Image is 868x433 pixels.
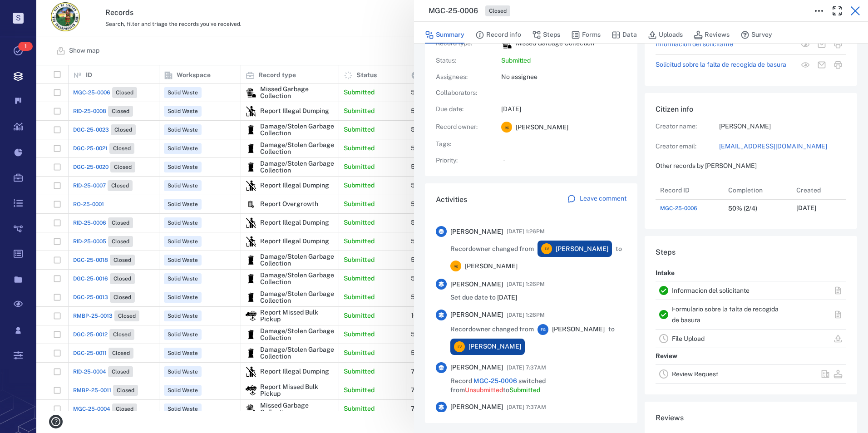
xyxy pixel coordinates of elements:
p: Intake [656,265,675,281]
span: [PERSON_NAME] [450,227,503,236]
div: Completion [728,177,763,203]
span: Help [20,6,39,15]
span: [DATE] 7:37AM [507,362,546,373]
a: MGC-25-0006 [473,377,517,384]
span: [DATE] 1:26PM [507,226,545,237]
p: Leave comment [580,194,626,203]
a: Informacion del solicitante [656,40,733,49]
p: [DATE] [501,105,626,114]
button: Print form [830,36,846,53]
p: Other records by [PERSON_NAME] [656,162,846,171]
h6: Citizen info [656,104,846,115]
a: [EMAIL_ADDRESS][DOMAIN_NAME] [719,142,846,151]
span: [DATE] [497,294,517,301]
span: to [608,325,615,334]
p: Priority : [436,156,490,165]
p: Missed Garbage Collection [516,39,594,48]
span: Record switched from to [450,377,626,394]
span: Submitted [509,386,540,394]
span: [DATE] 1:26PM [507,279,545,290]
div: ActivitiesLeave comment[PERSON_NAME][DATE] 1:26PMRecordowner changed fromLV[PERSON_NAME]toag[PERS... [425,183,637,430]
span: 1 [18,42,33,51]
div: F G [538,324,548,335]
a: Formulario sobre la falta de recogida de basura [672,305,779,324]
div: Citizen infoCreator name:[PERSON_NAME]Creator email:[EMAIL_ADDRESS][DOMAIN_NAME]Other records by ... [645,93,857,236]
p: Collaborators : [436,89,490,98]
span: Closed [487,7,508,15]
div: Missed Garbage Collection [501,38,512,49]
p: S [13,13,24,24]
div: StepsIntakeInformacion del solicitanteFormulario sobre la falta de recogida de basuraFile UploadR... [645,236,857,402]
span: Set due date to [450,293,517,302]
div: Created [792,181,860,199]
p: - [503,156,626,165]
button: Toggle to Edit Boxes [810,2,828,20]
p: Creator email: [656,142,719,151]
a: Solicitud sobre la falta de recogida de basura [656,60,786,69]
p: Assignees : [436,73,490,82]
button: Toggle Fullscreen [828,2,846,20]
p: Submitted [501,56,626,65]
span: [PERSON_NAME] [450,310,503,320]
p: Creator name: [656,122,719,131]
button: Close [846,2,864,20]
button: View form in the step [797,57,814,73]
span: Unsubmitted [465,386,503,394]
p: Record owner : [436,123,490,132]
span: [PERSON_NAME] [552,325,605,334]
span: [PERSON_NAME] [469,342,521,351]
div: L V [454,341,465,352]
p: Review [656,348,677,364]
button: Mail form [814,57,830,73]
span: [DATE] 1:26PM [507,310,545,320]
div: FormsInformacion del solicitanteView form in the stepMail formPrint formSolicitud sobre la falta ... [645,9,857,93]
span: [PERSON_NAME] [556,245,608,254]
button: Data [612,26,637,44]
div: Completion [724,181,792,199]
button: Forms [571,26,601,44]
img: icon Missed Garbage Collection [501,38,512,49]
h6: Steps [656,247,846,258]
button: Record info [475,26,521,44]
button: View form in the step [797,36,814,53]
h3: MGC-25-0006 [429,5,478,16]
a: Leave comment [567,194,626,205]
div: Record ID [660,177,690,203]
div: a g [501,122,512,133]
h6: Activities [436,194,467,205]
button: Survey [740,26,772,44]
p: Status : [436,56,490,65]
div: a g [450,261,461,271]
span: Record owner changed from [450,325,534,334]
p: Tags : [436,140,490,149]
button: Print form [830,57,846,73]
div: L V [541,243,552,254]
a: MGC-25-0006 [660,204,697,212]
div: Record infoRecord type:icon Missed Garbage CollectionMissed Garbage CollectionStatus:SubmittedAss... [425,9,637,183]
p: Due date : [436,105,490,114]
div: Created [796,177,821,203]
p: No assignee [501,73,626,82]
span: [PERSON_NAME] [516,123,568,132]
div: 50% (2/4) [728,205,757,212]
span: [PERSON_NAME] [465,262,518,271]
span: [DATE] 7:37AM [507,402,546,413]
a: File Upload [672,335,705,342]
span: [PERSON_NAME] [450,363,503,372]
button: Uploads [648,26,683,44]
span: [PERSON_NAME] [450,280,503,289]
span: Record owner changed from [450,245,534,254]
h6: Reviews [656,413,846,423]
a: Informacion del solicitante [672,287,750,294]
span: to [616,245,622,254]
button: Summary [425,26,464,44]
button: Mail form [814,36,830,53]
button: Steps [532,26,560,44]
button: Reviews [694,26,730,44]
p: [DATE] [796,204,816,213]
span: [PERSON_NAME] [450,403,503,412]
a: Review Request [672,370,718,378]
